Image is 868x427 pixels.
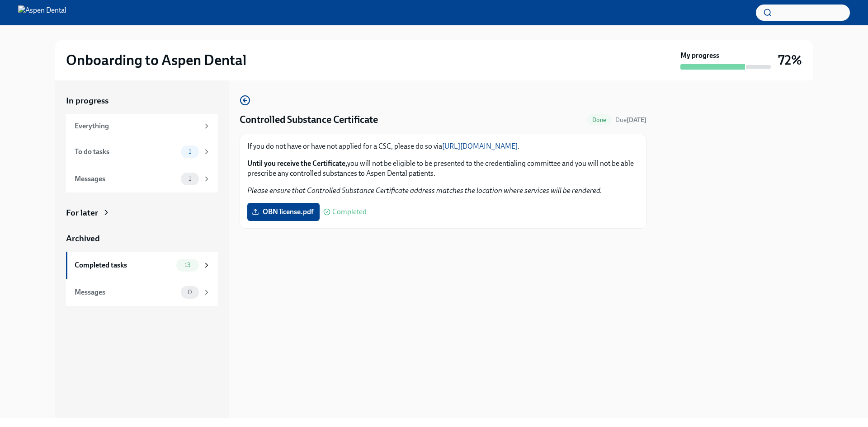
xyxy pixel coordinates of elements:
[247,203,320,221] label: OBN license.pdf
[75,147,177,157] div: To do tasks
[615,116,646,124] span: Due
[615,116,646,124] span: October 25th, 2025 09:00
[183,175,197,182] span: 1
[66,138,218,165] a: To do tasks1
[332,208,367,216] span: Completed
[254,207,313,216] span: OBN license.pdf
[627,116,646,124] strong: [DATE]
[75,287,177,297] div: Messages
[66,51,246,69] h2: Onboarding to Aspen Dental
[247,159,347,168] strong: Until you receive the Certificate,
[66,233,218,244] a: Archived
[247,141,639,151] p: If you do not have or have not applied for a CSC, please do so via .
[778,52,802,68] h3: 72%
[66,165,218,192] a: Messages1
[66,207,218,219] a: For later
[179,262,196,268] span: 13
[75,174,177,184] div: Messages
[75,260,173,270] div: Completed tasks
[680,51,719,61] strong: My progress
[66,207,98,219] div: For later
[247,186,602,195] em: Please ensure that Controlled Substance Certificate address matches the location where services w...
[66,279,218,306] a: Messages0
[66,95,218,107] a: In progress
[587,117,612,123] span: Done
[183,148,197,155] span: 1
[18,5,66,20] img: Aspen Dental
[66,114,218,138] a: Everything
[240,113,378,127] h4: Controlled Substance Certificate
[182,289,198,296] span: 0
[66,252,218,279] a: Completed tasks13
[442,142,518,150] a: [URL][DOMAIN_NAME]
[75,121,199,131] div: Everything
[247,159,639,178] p: you will not be eligible to be presented to the credentialing committee and you will not be able ...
